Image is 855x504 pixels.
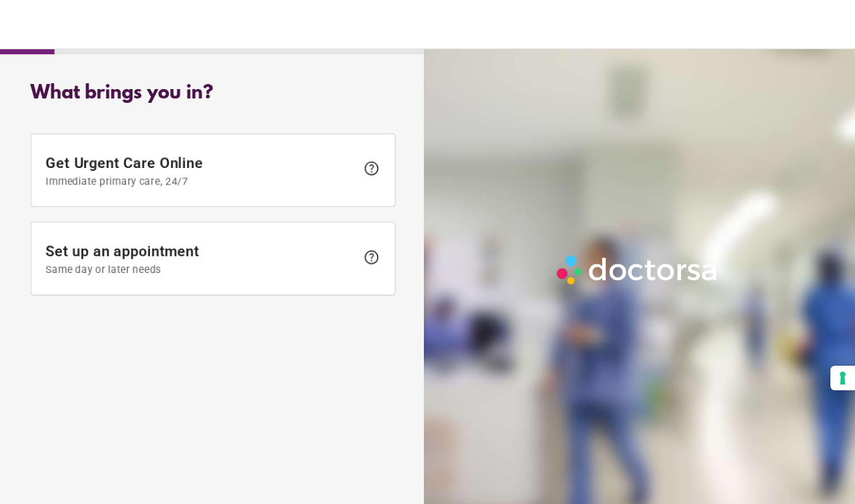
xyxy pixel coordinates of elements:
span: help [363,160,380,177]
span: help [363,248,380,266]
button: Your consent preferences for tracking technologies [830,366,855,390]
span: Get Urgent Care Online [46,154,356,187]
span: Same day or later needs [46,264,356,275]
img: Logo-Doctorsa-trans-White-partial-flat.png [552,251,723,289]
div: What brings you in? [30,83,396,104]
span: Immediate primary care, 24/7 [46,175,356,187]
span: Set up an appointment [46,243,356,275]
